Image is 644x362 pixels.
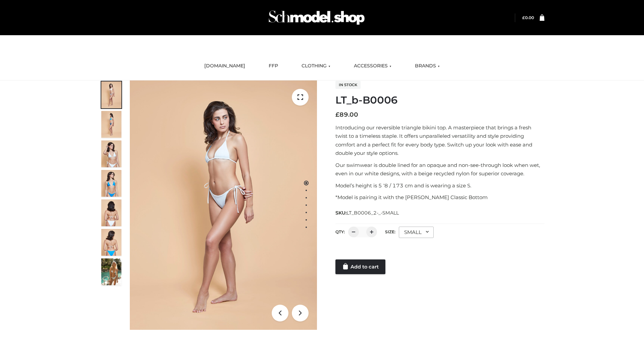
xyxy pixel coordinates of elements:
[101,140,121,167] img: ArielClassicBikiniTop_CloudNine_AzureSky_OW114ECO_3-scaled.jpg
[101,229,121,256] img: ArielClassicBikiniTop_CloudNine_AzureSky_OW114ECO_8-scaled.jpg
[335,259,385,274] a: Add to cart
[130,80,317,330] img: ArielClassicBikiniTop_CloudNine_AzureSky_OW114ECO_1
[335,181,544,190] p: Model’s height is 5 ‘8 / 173 cm and is wearing a size S.
[522,15,534,20] bdi: 0.00
[101,111,121,138] img: ArielClassicBikiniTop_CloudNine_AzureSky_OW114ECO_2-scaled.jpg
[522,15,525,20] span: £
[101,199,121,226] img: ArielClassicBikiniTop_CloudNine_AzureSky_OW114ECO_7-scaled.jpg
[335,161,544,178] p: Our swimwear is double lined for an opaque and non-see-through look when wet, even in our white d...
[264,59,283,73] a: FFP
[199,59,250,73] a: [DOMAIN_NAME]
[335,209,399,217] span: SKU:
[385,229,395,234] label: Size:
[335,94,544,106] h1: LT_b-B0006
[101,81,121,108] img: ArielClassicBikiniTop_CloudNine_AzureSky_OW114ECO_1-scaled.jpg
[346,210,399,216] span: LT_B0006_2-_-SMALL
[349,59,396,73] a: ACCESSORIES
[399,227,434,238] div: SMALL
[522,15,534,20] a: £0.00
[297,59,335,73] a: CLOTHING
[101,170,121,197] img: ArielClassicBikiniTop_CloudNine_AzureSky_OW114ECO_4-scaled.jpg
[101,258,121,285] img: Arieltop_CloudNine_AzureSky2.jpg
[335,111,339,118] span: £
[335,123,544,158] p: Introducing our reversible triangle bikini top. A masterpiece that brings a fresh twist to a time...
[335,81,361,89] span: In stock
[410,59,445,73] a: BRANDS
[335,229,345,234] label: QTY:
[335,193,544,202] p: *Model is pairing it with the [PERSON_NAME] Classic Bottom
[335,111,358,118] bdi: 89.00
[266,4,367,31] img: Schmodel Admin 964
